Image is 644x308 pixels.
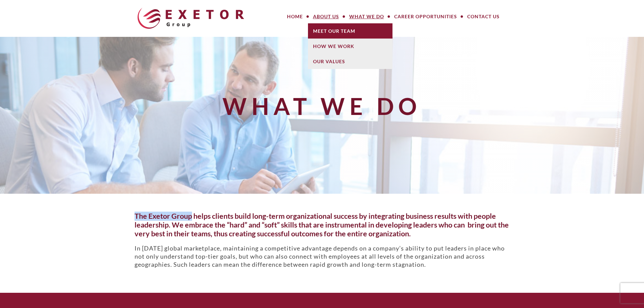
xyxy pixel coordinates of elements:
[135,244,510,268] p: In [DATE] global marketplace, maintaining a competitive advantage depends on a company’s ability ...
[389,10,462,23] a: Career Opportunities
[138,8,244,29] img: The Exetor Group
[344,10,389,23] a: What We Do
[130,93,514,119] h1: What We Do
[135,212,510,238] h5: The Exetor Group helps clients build long-term organizational success by integrating business res...
[462,10,505,23] a: Contact Us
[308,10,344,23] a: About Us
[308,54,392,69] a: Our Values
[308,39,392,54] a: How We Work
[282,10,308,23] a: Home
[308,23,392,39] a: Meet Our Team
